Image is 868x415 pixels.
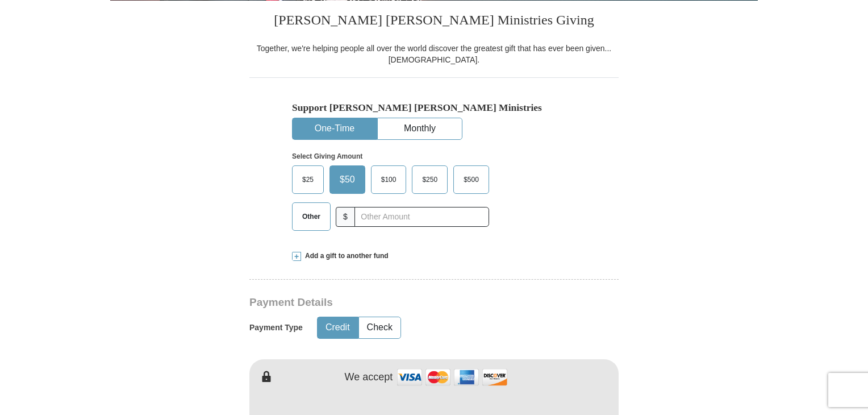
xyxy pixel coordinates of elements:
[354,207,489,227] input: Other Amount
[249,43,619,65] div: Together, we're helping people all over the world discover the greatest gift that has ever been g...
[297,208,326,225] span: Other
[249,323,303,333] h5: Payment Type
[375,171,402,188] span: $100
[359,317,400,338] button: Check
[345,371,393,384] h4: We accept
[416,171,443,188] span: $250
[458,171,485,188] span: $500
[334,171,361,188] span: $50
[249,1,619,43] h3: [PERSON_NAME] [PERSON_NAME] Ministries Giving
[293,118,377,139] button: One-Time
[292,102,576,114] h5: Support [PERSON_NAME] [PERSON_NAME] Ministries
[249,296,539,309] h3: Payment Details
[318,317,358,338] button: Credit
[301,251,389,261] span: Add a gift to another fund
[336,207,355,227] span: $
[378,118,462,139] button: Monthly
[292,152,362,160] strong: Select Giving Amount
[395,365,509,389] img: credit cards accepted
[297,171,319,188] span: $25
